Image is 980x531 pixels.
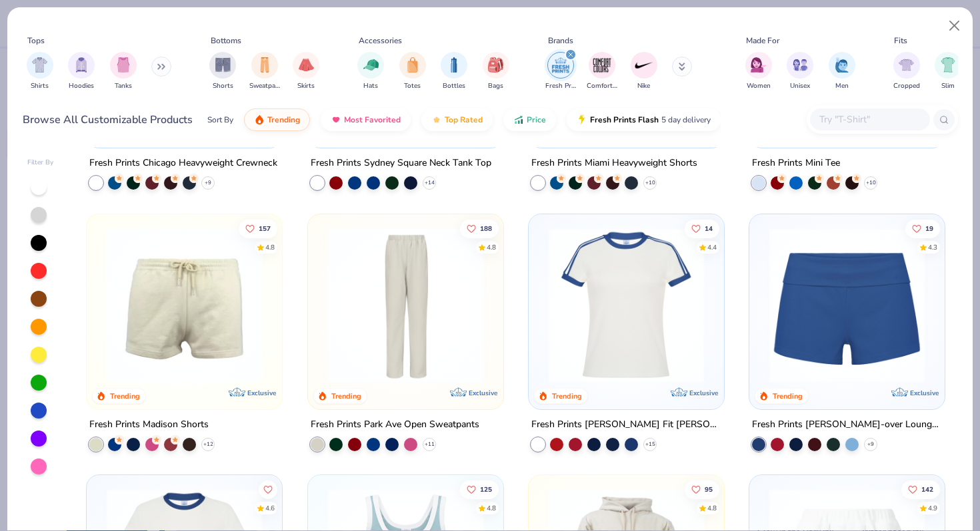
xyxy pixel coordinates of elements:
[645,441,655,448] span: + 15
[259,225,271,232] span: 157
[503,108,556,131] button: Price
[490,227,659,382] img: c944d931-fb25-49bb-ae8c-568f6273e60a
[116,57,131,73] img: Tanks Image
[321,108,411,131] button: Most Favorited
[835,81,849,91] span: Men
[27,52,53,91] div: filter for Shirts
[893,52,920,91] button: filter button
[293,52,319,91] div: filter for Skirts
[399,52,426,91] div: filter for Totes
[421,108,493,131] button: Top Rated
[89,417,209,433] div: Fresh Prints Madison Shorts
[257,57,272,73] img: Sweatpants Image
[239,219,277,238] button: Like
[27,158,54,168] div: Filter By
[707,242,717,252] div: 4.4
[893,52,920,91] div: filter for Cropped
[752,417,942,433] div: Fresh Prints [PERSON_NAME]-over Lounge Shorts
[587,52,617,91] div: filter for Comfort Colors
[787,52,813,91] button: filter button
[23,112,193,128] div: Browse All Customizable Products
[399,52,426,91] button: filter button
[685,480,719,498] button: Like
[311,155,491,172] div: Fresh Prints Sydney Square Neck Tank Top
[249,81,280,91] span: Sweatpants
[829,52,855,91] div: filter for Men
[548,35,573,47] div: Brands
[486,503,495,513] div: 4.8
[441,52,467,91] button: filter button
[424,179,434,187] span: + 14
[110,52,137,91] button: filter button
[363,81,378,91] span: Hats
[483,52,509,91] div: filter for Bags
[921,486,933,492] span: 142
[479,486,491,492] span: 125
[790,81,810,91] span: Unisex
[661,112,711,128] span: 5 day delivery
[567,108,721,131] button: Fresh Prints Flash5 day delivery
[935,52,961,91] div: filter for Slim
[213,81,233,91] span: Shorts
[745,52,772,91] div: filter for Women
[357,52,384,91] button: filter button
[577,114,587,125] img: flash.gif
[459,219,498,238] button: Like
[359,35,402,47] div: Accessories
[545,81,576,91] span: Fresh Prints
[89,155,277,172] div: Fresh Prints Chicago Heavyweight Crewneck
[209,52,236,91] div: filter for Shorts
[207,114,233,126] div: Sort By
[74,57,89,73] img: Hoodies Image
[829,52,855,91] button: filter button
[249,52,280,91] button: filter button
[527,114,546,125] span: Price
[265,503,275,513] div: 4.6
[32,57,47,73] img: Shirts Image
[27,52,53,91] button: filter button
[321,227,490,382] img: 0ed6d0be-3a42-4fd2-9b2a-c5ffc757fdcf
[115,81,132,91] span: Tanks
[488,57,503,73] img: Bags Image
[483,52,509,91] button: filter button
[249,52,280,91] div: filter for Sweatpants
[31,81,49,91] span: Shirts
[590,114,659,125] span: Fresh Prints Flash
[752,155,840,172] div: Fresh Prints Mini Tee
[645,179,655,187] span: + 10
[479,225,491,232] span: 188
[443,81,465,91] span: Bottles
[203,441,213,448] span: + 12
[866,179,876,187] span: + 10
[545,52,576,91] div: filter for Fresh Prints
[299,57,314,73] img: Skirts Image
[404,81,421,91] span: Totes
[631,52,657,91] div: filter for Nike
[745,52,772,91] button: filter button
[447,57,461,73] img: Bottles Image
[68,52,95,91] div: filter for Hoodies
[707,503,717,513] div: 4.8
[894,35,907,47] div: Fits
[488,81,503,91] span: Bags
[893,81,920,91] span: Cropped
[751,57,766,73] img: Women Image
[793,57,808,73] img: Unisex Image
[634,55,654,75] img: Nike Image
[705,225,713,232] span: 14
[587,52,617,91] button: filter button
[587,81,617,91] span: Comfort Colors
[835,57,849,73] img: Men Image
[910,389,939,397] span: Exclusive
[747,81,771,91] span: Women
[441,52,467,91] div: filter for Bottles
[244,108,310,131] button: Trending
[542,227,711,382] img: e5540c4d-e74a-4e58-9a52-192fe86bec9f
[248,389,277,397] span: Exclusive
[431,114,442,125] img: TopRated.gif
[531,417,721,433] div: Fresh Prints [PERSON_NAME] Fit [PERSON_NAME] Shirt with Stripes
[899,57,914,73] img: Cropped Image
[311,417,479,433] div: Fresh Prints Park Ave Open Sweatpants
[424,441,434,448] span: + 11
[941,81,955,91] span: Slim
